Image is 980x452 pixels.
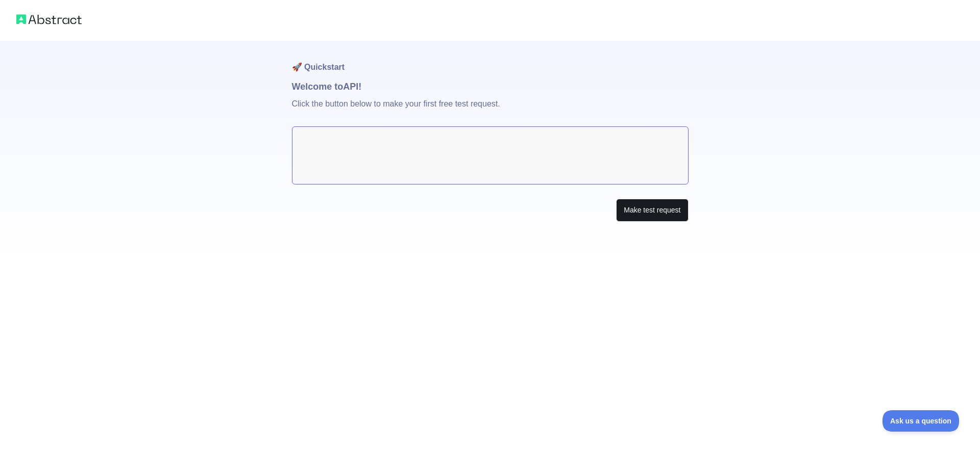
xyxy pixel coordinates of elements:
[292,94,689,126] p: Click the button below to make your first free test request.
[292,79,689,94] h1: Welcome to API!
[883,410,960,432] iframe: Toggle Customer Support
[16,12,82,26] img: Abstract logo
[292,41,689,79] h1: 🚀 Quickstart
[616,199,688,222] button: Make test request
